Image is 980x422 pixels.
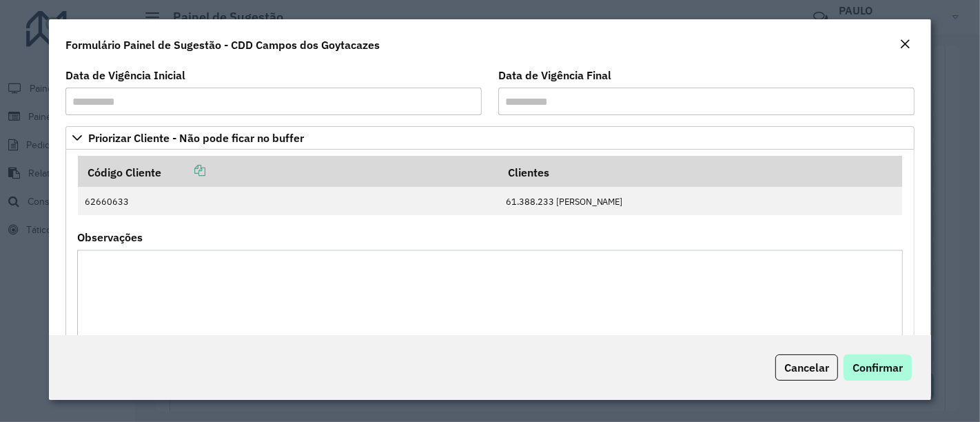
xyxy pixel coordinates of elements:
font: 62660633 [85,196,129,208]
font: Código Cliente [88,165,161,179]
font: Confirmar [853,361,903,374]
font: Clientes [508,165,549,179]
a: Copiar [161,163,205,177]
font: Formulário Painel de Sugestão - CDD Campos dos Goytacazes [65,38,380,52]
font: Priorizar Cliente - Não pode ficar no buffer [88,131,304,145]
font: Observações [77,230,143,244]
font: Data de Vigência Inicial [65,68,185,82]
font: Data de Vigência Final [498,68,611,82]
div: Priorizar Cliente - Não pode ficar no buffer [65,150,915,384]
font: Cancelar [784,361,829,374]
font: 61.388.233 [PERSON_NAME] [506,196,623,208]
a: Priorizar Cliente - Não pode ficar no buffer [65,126,915,150]
em: Fechar [899,39,910,50]
button: Fechar [895,36,915,54]
button: Cancelar [775,354,838,381]
button: Confirmar [844,354,912,381]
